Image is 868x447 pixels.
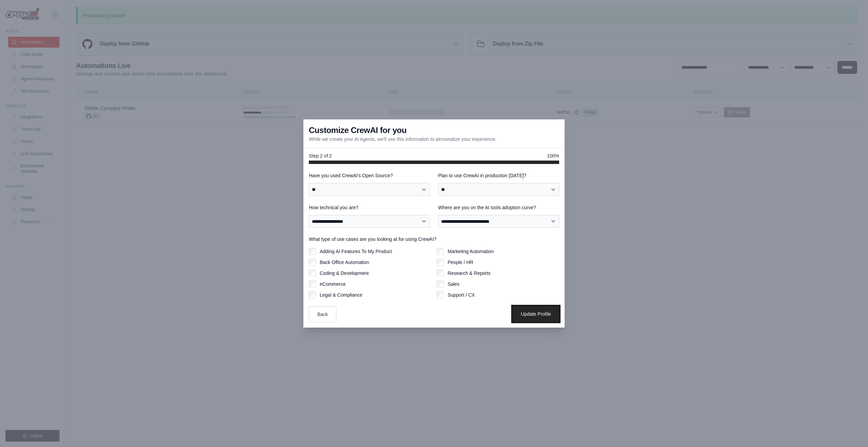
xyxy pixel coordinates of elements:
[448,259,473,266] label: People / HR
[448,281,460,287] label: Sales
[448,248,494,255] label: Marketing Automation
[320,270,369,277] label: Coding & Development
[309,152,332,159] span: Step 2 of 2
[320,248,392,255] label: Adding AI Features To My Product
[547,152,559,159] span: 100%
[309,236,559,243] label: What type of use cases are you looking at for using CrewAI?
[448,270,490,277] label: Research & Reports
[320,292,362,298] label: Legal & Compliance
[309,307,336,322] button: Back
[320,259,369,266] label: Back Office Automation
[309,204,430,211] label: How technical you are?
[438,204,559,211] label: Where are you on the AI tools adoption curve?
[448,292,475,298] label: Support / CX
[309,125,406,136] h3: Customize CrewAI for you
[438,172,559,179] label: Plan to use CrewAI in production [DATE]?
[309,136,497,143] p: While we create your AI Agents, we'll use this information to personalize your experience.
[320,281,346,287] label: eCommerce
[513,306,559,322] button: Update Profile
[309,172,430,179] label: Have you used CrewAI's Open Source?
